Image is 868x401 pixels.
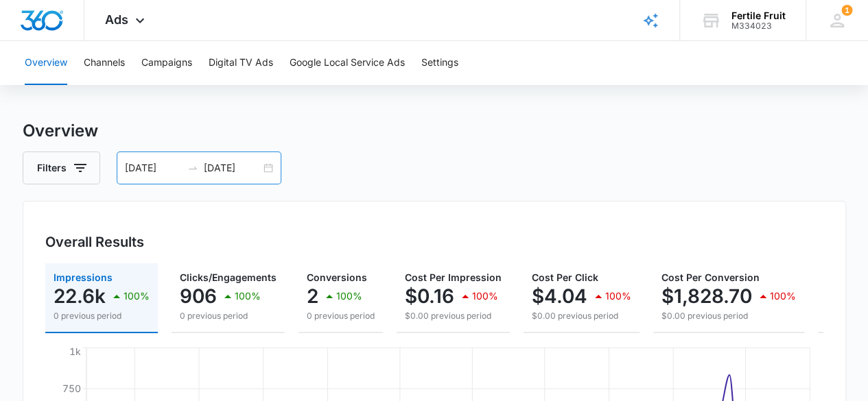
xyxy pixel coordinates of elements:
[125,160,182,175] input: Start date
[290,41,405,85] button: Google Local Service Ads
[605,291,631,301] p: 100%
[180,285,217,307] p: 906
[45,232,144,252] h3: Overall Results
[105,12,128,27] span: Ads
[421,41,458,85] button: Settings
[54,310,150,322] p: 0 previous period
[180,271,277,283] span: Clicks/Engagements
[141,41,192,85] button: Campaigns
[307,271,367,283] span: Conversions
[661,310,796,322] p: $0.00 previous period
[23,119,846,143] h3: Overview
[307,285,318,307] p: 2
[209,41,273,85] button: Digital TV Ads
[54,271,113,283] span: Impressions
[841,5,852,16] div: notifications count
[187,162,198,173] span: to
[731,21,786,31] div: account id
[69,345,80,357] tspan: 1k
[770,291,796,301] p: 100%
[532,271,598,283] span: Cost Per Click
[124,291,150,301] p: 100%
[54,285,106,307] p: 22.6k
[731,10,786,21] div: account name
[307,310,375,322] p: 0 previous period
[180,310,277,322] p: 0 previous period
[841,5,852,16] span: 1
[336,291,362,301] p: 100%
[25,41,67,85] button: Overview
[472,291,498,301] p: 100%
[661,271,760,283] span: Cost Per Conversion
[405,285,454,307] p: $0.16
[532,310,631,322] p: $0.00 previous period
[405,271,502,283] span: Cost Per Impression
[62,382,80,394] tspan: 750
[187,162,198,173] span: swap-right
[235,291,261,301] p: 100%
[661,285,752,307] p: $1,828.70
[532,285,587,307] p: $4.04
[204,160,261,175] input: End date
[405,310,502,322] p: $0.00 previous period
[23,151,100,184] button: Filters
[84,41,125,85] button: Channels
